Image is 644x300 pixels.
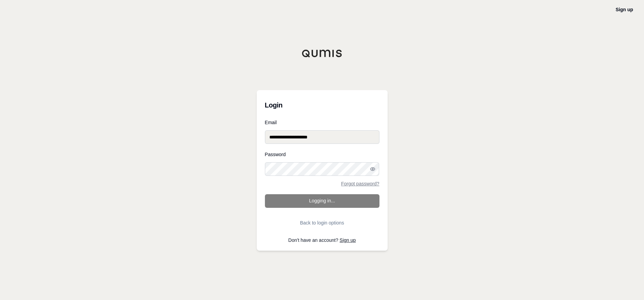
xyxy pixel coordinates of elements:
[265,120,379,125] label: Email
[265,216,379,230] button: Back to login options
[341,181,379,186] a: Forgot password?
[302,49,343,57] img: Qumis
[265,238,379,243] p: Don't have an account?
[265,152,379,157] label: Password
[265,98,379,112] h3: Login
[340,237,356,243] a: Sign up
[616,7,633,12] a: Sign up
